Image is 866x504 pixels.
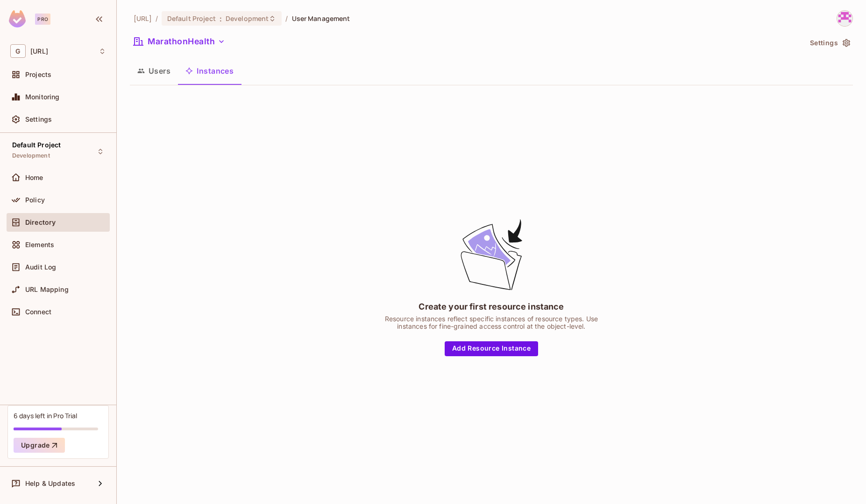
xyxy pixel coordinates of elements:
[167,14,216,23] span: Default Project
[375,315,608,330] div: Resource instances reflect specific instances of resource types. Use instances for fine-grained a...
[219,15,222,22] span: :
[25,174,43,181] span: Home
[14,411,77,420] div: 6 days left in Pro Trial
[130,34,229,49] button: MarathonHealth
[12,152,50,159] span: Development
[35,14,50,25] div: Pro
[445,341,538,356] button: Add Resource Instance
[806,35,853,50] button: Settings
[25,116,52,123] span: Settings
[134,14,152,23] span: the active workspace
[837,11,852,26] img: thillai@genworx.ai
[292,14,350,23] span: User Management
[25,241,54,249] span: Elements
[25,308,51,316] span: Connect
[285,14,288,23] li: /
[178,59,241,83] button: Instances
[30,48,48,55] span: Workspace: genworx.ai
[419,301,564,312] div: Create your first resource instance
[130,59,178,83] button: Users
[25,286,69,293] span: URL Mapping
[226,14,269,23] span: Development
[9,10,26,28] img: SReyMgAAAABJRU5ErkJggg==
[25,219,56,226] span: Directory
[10,44,26,58] span: G
[156,14,158,23] li: /
[25,196,45,204] span: Policy
[25,93,60,101] span: Monitoring
[14,438,65,453] button: Upgrade
[25,263,56,271] span: Audit Log
[25,480,75,487] span: Help & Updates
[25,71,51,78] span: Projects
[12,141,61,149] span: Default Project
